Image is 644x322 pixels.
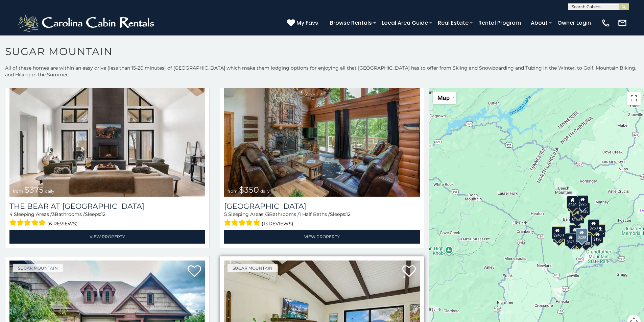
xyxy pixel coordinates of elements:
[627,92,641,105] button: Toggle fullscreen view
[567,196,578,209] div: $240
[224,66,420,197] img: Grouse Moor Lodge
[475,17,524,29] a: Rental Program
[594,224,605,237] div: $155
[588,219,599,232] div: $250
[9,202,205,211] h3: The Bear At Sugar Mountain
[434,17,472,29] a: Real Estate
[402,265,416,279] a: Add to favorites
[262,219,293,228] span: (13 reviews)
[239,185,259,195] span: $350
[577,195,589,208] div: $225
[266,211,269,217] span: 3
[188,265,201,279] a: Add to favorites
[433,92,456,104] button: Change map style
[47,219,78,228] span: (6 reviews)
[17,13,157,33] img: White-1-2.png
[24,185,44,195] span: $375
[287,19,320,27] a: My Favs
[346,211,351,217] span: 12
[570,211,584,224] div: $1,095
[9,211,13,217] span: 4
[565,233,577,246] div: $375
[13,264,63,272] a: Sugar Mountain
[224,211,227,217] span: 5
[9,211,205,228] div: Sleeping Areas / Bathrooms / Sleeps:
[9,202,205,211] a: The Bear At [GEOGRAPHIC_DATA]
[569,225,580,238] div: $190
[224,202,420,211] a: [GEOGRAPHIC_DATA]
[9,66,205,197] a: The Bear At Sugar Mountain from $375 daily
[569,226,581,239] div: $300
[574,233,586,246] div: $350
[228,264,278,272] a: Sugar Mountain
[224,230,420,244] a: View Property
[296,19,318,27] span: My Favs
[578,202,590,215] div: $125
[260,189,270,194] span: daily
[601,18,611,28] img: phone-regular-white.png
[378,17,431,29] a: Local Area Guide
[224,211,420,228] div: Sleeping Areas / Bathrooms / Sleeps:
[327,17,375,29] a: Browse Rentals
[576,228,588,242] div: $200
[9,230,205,244] a: View Property
[228,189,238,194] span: from
[554,17,594,29] a: Owner Login
[9,66,205,197] img: The Bear At Sugar Mountain
[52,211,55,217] span: 3
[527,17,551,29] a: About
[552,226,563,239] div: $240
[224,66,420,197] a: Grouse Moor Lodge from $350 daily
[45,189,54,194] span: daily
[618,18,627,28] img: mail-regular-white.png
[299,211,330,217] span: 1 Half Baths /
[437,94,450,101] span: Map
[13,189,23,194] span: from
[583,232,595,245] div: $195
[592,230,603,243] div: $190
[224,202,420,211] h3: Grouse Moor Lodge
[101,211,105,217] span: 12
